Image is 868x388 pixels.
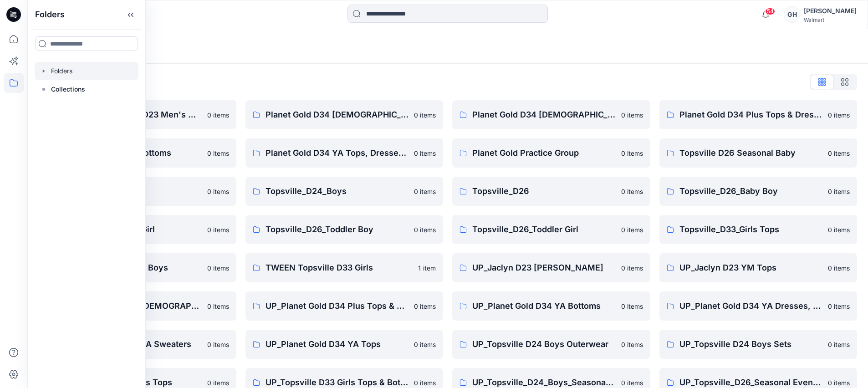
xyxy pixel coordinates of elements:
p: Planet Gold D34 Plus Tops & Dresses [679,108,823,121]
p: Topsville_D24_Boys [266,185,409,198]
p: Topsville_D26_Toddler Boy [266,223,409,236]
a: Topsville D26 Seasonal Baby0 items [659,138,858,168]
p: UP_Planet Gold D34 YA Bottoms [472,300,616,312]
p: Planet Gold D34 [DEMOGRAPHIC_DATA] Plus Bottoms [472,108,616,121]
p: 0 items [621,148,643,158]
p: UP_Topsville D24 Boys Sets [679,338,823,351]
p: UP_Planet Gold D34 YA Tops [266,338,409,351]
p: 0 items [621,225,643,235]
a: Planet Gold D34 YA Tops, Dresses, & Sets0 items [245,138,444,168]
a: UP_Planet Gold D34 YA Tops0 items [245,330,444,359]
p: 0 items [828,187,850,196]
p: TWEEN Topsville D33 Girls [266,261,413,274]
a: Topsville_D33_Girls Tops0 items [659,215,858,244]
a: Topsville_D24_Boys0 items [245,177,444,206]
p: 0 items [621,187,643,196]
p: Topsville D26 Seasonal Baby [679,147,823,159]
p: 0 items [207,340,229,349]
p: 1 item [418,263,436,273]
div: GH [784,6,800,23]
p: 0 items [621,110,643,120]
p: 0 items [621,340,643,349]
p: Planet Gold Practice Group [472,147,616,159]
p: Topsville_D26_Baby Boy [679,185,823,198]
p: UP_Jaclyn D23 [PERSON_NAME] [472,261,616,274]
p: 0 items [828,225,850,235]
a: TWEEN Topsville D33 Girls1 item [245,253,444,282]
p: 0 items [414,225,436,235]
div: [PERSON_NAME] [804,5,857,16]
p: 0 items [414,110,436,120]
a: UP_Planet Gold D34 Plus Tops & Dresses0 items [245,291,444,321]
a: Planet Gold D34 Plus Tops & Dresses0 items [659,100,858,129]
a: Topsville_D26_Baby Boy0 items [659,177,858,206]
p: 0 items [828,378,850,388]
p: 0 items [207,263,229,273]
a: UP_Topsville D24 Boys Sets0 items [659,330,858,359]
p: UP_Topsville D24 Boys Outerwear [472,338,616,351]
p: Topsville_D33_Girls Tops [679,223,823,236]
p: UP_Planet Gold D34 Plus Tops & Dresses [266,300,409,312]
p: 0 items [828,148,850,158]
a: Topsville_D260 items [452,177,650,206]
a: Planet Gold D34 [DEMOGRAPHIC_DATA] Plus Bottoms0 items [452,100,650,129]
a: Planet Gold D34 [DEMOGRAPHIC_DATA] Dresses0 items [245,100,444,129]
p: 0 items [621,378,643,388]
a: UP_Planet Gold D34 YA Bottoms0 items [452,291,650,321]
p: 0 items [207,110,229,120]
div: Walmart [804,16,857,23]
p: 0 items [207,187,229,196]
p: 0 items [828,263,850,273]
p: 0 items [207,148,229,158]
p: 0 items [621,301,643,311]
a: UP_Topsville D24 Boys Outerwear0 items [452,330,650,359]
p: Planet Gold D34 [DEMOGRAPHIC_DATA] Dresses [266,108,409,121]
p: 0 items [207,378,229,388]
a: UP_Jaclyn D23 YM Tops0 items [659,253,858,282]
p: 0 items [414,378,436,388]
p: UP_Planet Gold D34 YA Dresses, Sets, and Rompers [679,300,823,312]
p: Collections [51,84,85,95]
a: Topsville_D26_Toddler Boy0 items [245,215,444,244]
p: 0 items [414,340,436,349]
a: Topsville_D26_Toddler Girl0 items [452,215,650,244]
p: Planet Gold D34 YA Tops, Dresses, & Sets [266,147,409,159]
p: 0 items [414,301,436,311]
p: 0 items [828,340,850,349]
a: UP_Jaclyn D23 [PERSON_NAME]0 items [452,253,650,282]
p: Topsville_D26 [472,185,616,198]
p: UP_Jaclyn D23 YM Tops [679,261,823,274]
p: 0 items [207,301,229,311]
p: 0 items [414,148,436,158]
p: 0 items [621,263,643,273]
span: 54 [765,8,775,15]
p: 0 items [828,110,850,120]
p: 0 items [414,187,436,196]
p: 0 items [207,225,229,235]
p: Topsville_D26_Toddler Girl [472,223,616,236]
a: Planet Gold Practice Group0 items [452,138,650,168]
a: UP_Planet Gold D34 YA Dresses, Sets, and Rompers0 items [659,291,858,321]
p: 0 items [828,301,850,311]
